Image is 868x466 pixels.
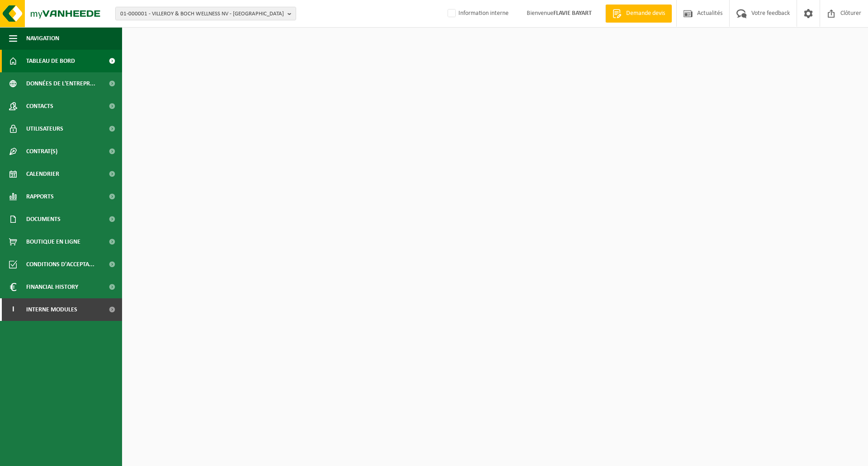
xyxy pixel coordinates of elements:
span: Navigation [26,27,59,50]
a: Demande devis [605,5,672,23]
span: Contacts [26,95,53,118]
span: Calendrier [26,163,59,185]
span: Conditions d'accepta... [26,253,94,276]
span: Contrat(s) [26,140,57,163]
span: Rapports [26,185,54,208]
span: Utilisateurs [26,118,63,140]
label: Information interne [446,7,509,20]
span: Données de l'entrepr... [26,72,95,95]
span: Interne modules [26,298,77,321]
span: I [9,298,17,321]
span: 01-000001 - VILLEROY & BOCH WELLNESS NV - [GEOGRAPHIC_DATA] [120,7,284,21]
span: Tableau de bord [26,50,75,72]
button: 01-000001 - VILLEROY & BOCH WELLNESS NV - [GEOGRAPHIC_DATA] [115,7,296,20]
span: Boutique en ligne [26,231,80,253]
span: Demande devis [624,9,667,18]
strong: FLAVIE BAYART [553,10,592,17]
span: Documents [26,208,61,231]
span: Financial History [26,276,78,298]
